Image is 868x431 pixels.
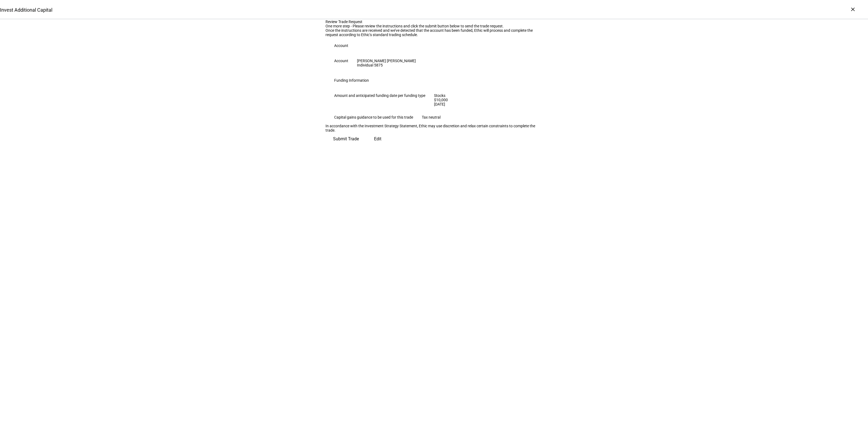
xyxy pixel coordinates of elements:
[422,115,441,119] div: Tax neutral
[434,102,439,106] div: [DATE]
[334,78,369,83] div: Funding Information
[334,59,348,63] div: Account
[325,28,542,37] div: Once the instructions are received and we’ve detected that the account has been funded, Ethic wil...
[334,93,425,98] div: Amount and anticipated funding date per funding type
[334,115,413,119] div: Capital gains guidance to be used for this trade
[357,63,416,67] div: Individual 5875
[848,5,857,14] div: ×
[357,59,416,63] div: [PERSON_NAME] [PERSON_NAME]
[366,132,389,145] button: Edit
[325,132,366,145] button: Submit Trade
[434,98,439,102] div: $10,000
[334,43,348,48] div: Account
[434,93,439,98] div: Stocks
[325,20,542,24] div: Review Trade Request
[325,124,542,132] div: In accordance with the Investment Strategy Statement, Ethic may use discretion and relax certain ...
[333,132,359,145] span: Submit Trade
[374,132,381,145] span: Edit
[325,24,542,28] div: One more step - Please review the instructions and click the submit button below to send the trad...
